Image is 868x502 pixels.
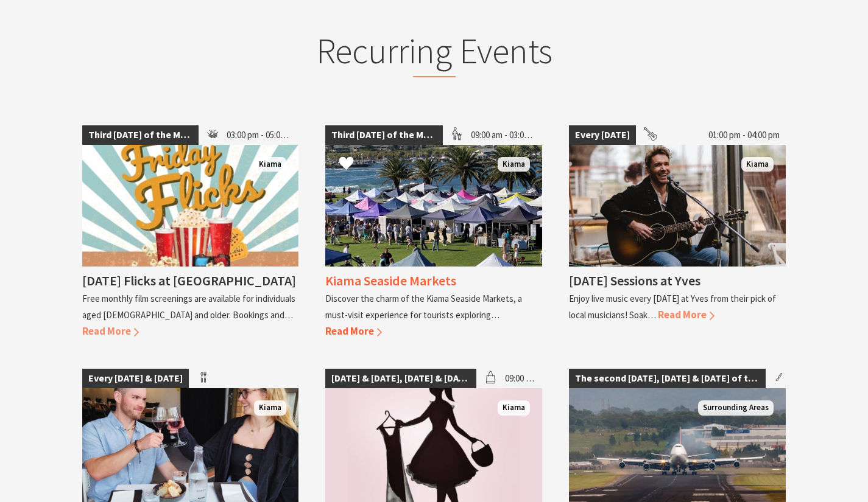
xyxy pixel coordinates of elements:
[658,308,715,321] span: Read More
[196,30,673,77] h2: Recurring Events
[325,324,382,338] span: Read More
[569,125,636,145] span: Every [DATE]
[325,125,542,340] a: Third [DATE] of the Month 09:00 am - 03:00 pm Kiama Seaside Market Kiama Kiama Seaside Markets Di...
[702,125,786,145] span: 01:00 pm - 04:00 pm
[741,157,774,172] span: Kiama
[82,125,199,145] span: Third [DATE] of the Month
[569,145,786,267] img: James Burton
[325,293,522,321] p: Discover the charm of the Kiama Seaside Markets, a must-visit experience for tourists exploring…
[498,157,530,172] span: Kiama
[465,125,543,145] span: 09:00 am - 03:00 pm
[698,400,774,416] span: Surrounding Areas
[569,293,776,321] p: Enjoy live music every [DATE] at Yves from their pick of local musicians! Soak…
[82,272,296,289] h4: [DATE] Flicks at [GEOGRAPHIC_DATA]
[325,145,542,267] img: Kiama Seaside Market
[325,272,456,289] h4: Kiama Seaside Markets
[569,125,786,340] a: Every [DATE] 01:00 pm - 04:00 pm James Burton Kiama [DATE] Sessions at Yves Enjoy live music ever...
[498,400,530,416] span: Kiama
[82,293,295,321] p: Free monthly film screenings are available for individuals aged [DEMOGRAPHIC_DATA] and older. Boo...
[325,369,476,388] span: [DATE] & [DATE], [DATE] & [DATE]
[325,125,442,145] span: Third [DATE] of the Month
[326,144,366,185] button: Click to Favourite Kiama Seaside Markets
[254,400,286,416] span: Kiama
[569,272,700,289] h4: [DATE] Sessions at Yves
[82,125,299,340] a: Third [DATE] of the Month 03:00 pm - 05:00 pm Kiama [DATE] Flicks at [GEOGRAPHIC_DATA] Free month...
[569,369,765,388] span: The second [DATE], [DATE] & [DATE] of the month
[82,324,139,338] span: Read More
[82,369,189,388] span: Every [DATE] & [DATE]
[499,369,542,388] span: 09:00 am
[254,157,286,172] span: Kiama
[221,125,298,145] span: 03:00 pm - 05:00 pm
